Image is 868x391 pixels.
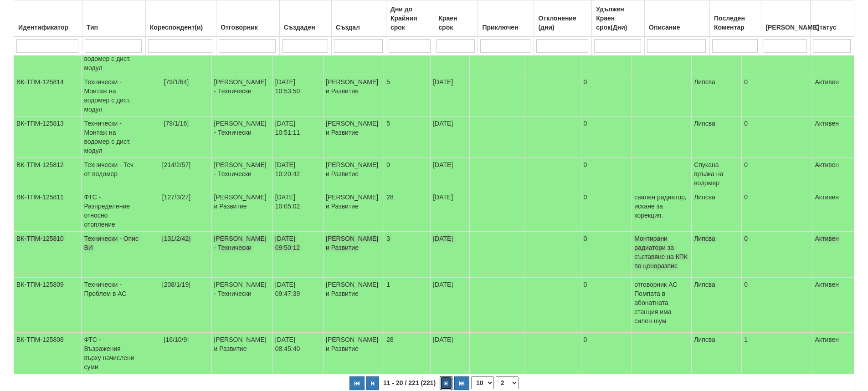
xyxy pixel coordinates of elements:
button: Предишна страница [366,376,379,390]
td: [DATE] [431,158,470,190]
td: ВК-ТПМ-125814 [14,75,82,117]
td: 0 [581,333,632,374]
span: Липсва [694,193,715,201]
td: 1 [742,333,812,374]
td: Технически - Проблем в АС [82,278,141,333]
span: [16/10/9] [164,336,189,343]
p: свален радиатор, искане за корекция. [634,193,689,220]
td: ВК-ТПМ-125809 [14,278,82,333]
td: 0 [581,158,632,190]
div: Краен срок [437,12,475,34]
td: Активен [812,278,854,333]
div: Отклонение (дни) [536,12,589,34]
button: Следваща страница [440,376,452,390]
td: ВК-ТПМ-125810 [14,232,82,278]
td: [DATE] 10:20:42 [272,158,323,190]
td: 0 [742,75,812,117]
select: Страница номер [496,376,519,389]
td: [PERSON_NAME] и Развитие [324,117,384,158]
th: Удължен Краен срок(Дни): No sort applied, activate to apply an ascending sort [592,0,645,37]
td: [PERSON_NAME] и Развитие [324,158,384,190]
td: [DATE] [431,117,470,158]
td: 0 [742,278,812,333]
th: Краен срок: No sort applied, activate to apply an ascending sort [434,0,478,37]
div: Създаден [282,21,329,34]
td: [PERSON_NAME] и Развитие [211,190,272,232]
th: Брой Файлове: No sort applied, activate to apply an ascending sort [761,0,811,37]
td: [DATE] 09:47:39 [272,278,323,333]
th: Описание: No sort applied, activate to apply an ascending sort [645,0,710,37]
td: Активен [812,117,854,158]
span: [79/1/16] [164,120,189,127]
p: Монтирани радиатори за съставяне на КПК по ценоразпис [634,234,689,270]
td: [PERSON_NAME] - Технически [211,232,272,278]
td: 0 [581,117,632,158]
th: Последен Коментар: No sort applied, activate to apply an ascending sort [710,0,761,37]
th: Идентификатор: No sort applied, activate to apply an ascending sort [14,0,82,37]
td: [PERSON_NAME] и Развитие [324,333,384,374]
td: Активен [812,232,854,278]
td: Технически - Монтаж на водомер с дист. модул [82,75,141,117]
div: Тип [85,21,143,34]
td: [DATE] [431,190,470,232]
td: [PERSON_NAME] и Развитие [324,190,384,232]
th: Дни до Крайния срок: No sort applied, activate to apply an ascending sort [386,0,434,37]
div: Отговорник [219,21,277,34]
td: [PERSON_NAME] - Технически [211,278,272,333]
span: [127/3/27] [162,193,190,201]
td: 0 [581,232,632,278]
td: Технически - Опис ВИ [82,232,141,278]
td: Активен [812,75,854,117]
span: 28 [386,336,394,343]
td: [DATE] 09:50:12 [272,232,323,278]
td: Активен [812,333,854,374]
select: Брой редове на страница [471,376,494,389]
div: Идентификатор [16,21,80,34]
td: [PERSON_NAME] - Технически [211,75,272,117]
td: 0 [742,232,812,278]
td: ВК-ТПМ-125811 [14,190,82,232]
th: Отклонение (дни): No sort applied, activate to apply an ascending sort [534,0,592,37]
span: 5 [386,120,390,127]
th: Кореспондент(и): No sort applied, activate to apply an ascending sort [145,0,216,37]
td: [DATE] 08:45:40 [272,333,323,374]
td: ФТС - Възражения върху начислени суми [82,333,141,374]
td: [PERSON_NAME] и Развитие [324,278,384,333]
div: [PERSON_NAME] [764,21,808,34]
th: Създаден: No sort applied, activate to apply an ascending sort [279,0,331,37]
td: [DATE] [431,278,470,333]
td: 0 [581,75,632,117]
span: Липсва [694,235,715,242]
span: 1 [386,281,390,288]
td: 0 [742,158,812,190]
th: Тип: No sort applied, activate to apply an ascending sort [82,0,145,37]
span: [131/2/42] [162,235,190,242]
td: [DATE] 10:05:02 [272,190,323,232]
td: [PERSON_NAME] и Развитие [211,333,272,374]
div: Последен Коментар [712,12,759,34]
td: Активен [812,158,854,190]
td: [PERSON_NAME] - Технически [211,158,272,190]
span: 3 [386,235,390,242]
td: ВК-ТПМ-125813 [14,117,82,158]
div: Удължен Краен срок(Дни) [594,3,642,34]
div: Статус [813,21,852,34]
span: [214/2/57] [162,161,190,168]
td: Активен [812,190,854,232]
span: Липсва [694,336,715,343]
td: [PERSON_NAME] и Развитие [324,75,384,117]
div: Създал [334,21,384,34]
td: [DATE] 10:53:50 [272,75,323,117]
td: Технически - Монтаж на водомер с дист. модул [82,117,141,158]
div: Описание [647,21,707,34]
th: Статус: No sort applied, activate to apply an ascending sort [811,0,854,37]
span: 0 [386,161,390,168]
span: [79/1/64] [164,78,189,86]
p: отговорник АС Помпата в абонатната станция има силен шум [634,280,689,325]
span: Липсва [694,78,715,86]
td: [PERSON_NAME] - Технически [211,117,272,158]
span: Липсва [694,120,715,127]
div: Кореспондент(и) [148,21,214,34]
div: Приключен [480,21,531,34]
td: 0 [742,117,812,158]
